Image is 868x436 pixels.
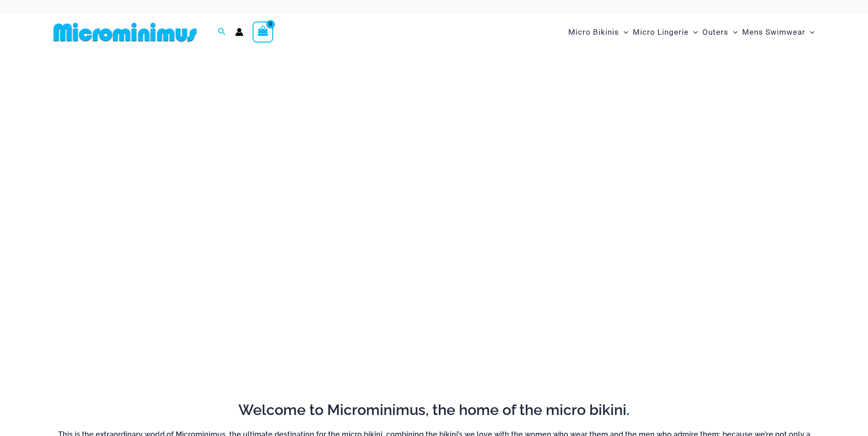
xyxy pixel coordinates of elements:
a: View Shopping Cart, empty [253,21,274,43]
a: Mens SwimwearMenu ToggleMenu Toggle [740,18,817,46]
span: Menu Toggle [805,21,814,44]
h2: Welcome to Microminimus, the home of the micro bikini. [57,400,812,420]
a: OutersMenu ToggleMenu Toggle [700,18,740,46]
a: Micro LingerieMenu ToggleMenu Toggle [631,18,700,46]
span: Micro Lingerie [633,21,689,44]
img: MM SHOP LOGO FLAT [50,22,200,43]
span: Menu Toggle [689,21,698,44]
nav: Site Navigation [565,17,819,48]
span: Micro Bikinis [568,21,619,44]
span: Outers [702,21,728,44]
span: Mens Swimwear [742,21,805,44]
a: Account icon link [235,28,243,36]
a: Search icon link [218,27,226,38]
a: Micro BikinisMenu ToggleMenu Toggle [566,18,631,46]
span: Menu Toggle [619,21,628,44]
span: Menu Toggle [728,21,738,44]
